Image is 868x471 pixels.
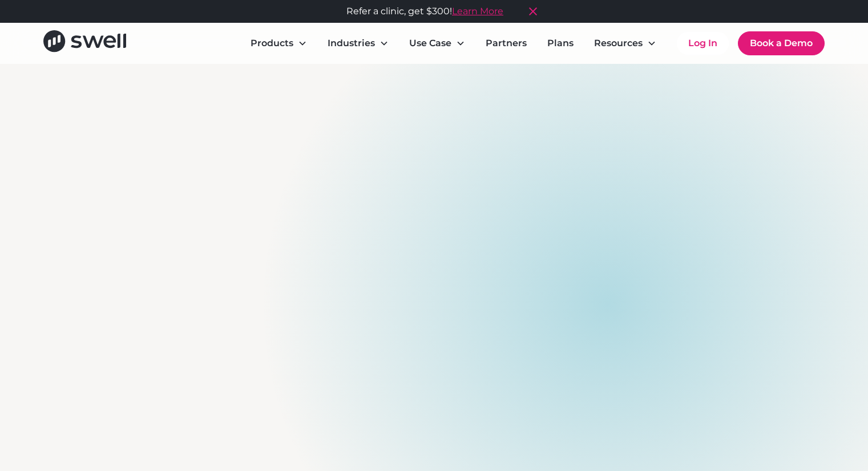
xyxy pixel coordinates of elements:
a: Learn More [452,5,503,18]
a: Book a Demo [738,31,825,55]
div: Use Case [409,36,451,50]
a: Log In [677,32,729,55]
div: Refer a clinic, get $300! [346,5,503,18]
div: Resources [594,36,643,50]
div: Industries [328,36,375,50]
div: Products [251,36,293,50]
a: Partners [477,32,536,55]
a: Plans [538,32,583,55]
